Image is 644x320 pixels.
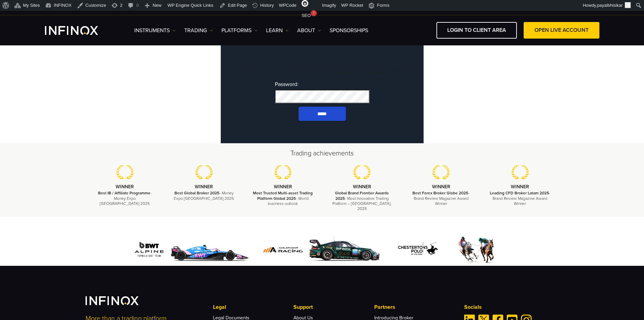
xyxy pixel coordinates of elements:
[275,90,369,103] input: Password:
[293,303,374,311] p: Support
[94,191,156,206] p: - Money Expo [GEOGRAPHIC_DATA] 2025
[597,3,623,8] span: payalbhisikar
[274,184,292,190] strong: WINNER
[174,191,219,195] strong: Best Global Broker 2025
[275,81,369,103] label: Password:
[432,184,450,190] strong: WINNER
[184,26,213,35] a: TRADING
[302,13,311,18] span: SEO
[410,191,472,206] p: - Brand Review Magazine Award Winner
[374,303,455,311] p: Partners
[45,26,114,35] a: INFINOX Logo
[490,191,549,195] strong: Leading CFD Broker Latam 2025
[221,26,258,35] a: PLATFORMS
[297,26,321,35] a: ABOUT
[252,191,314,206] p: - World business outlook
[266,26,289,35] a: Learn
[335,191,389,200] strong: Global Brand Frontier Awards 2025
[524,22,599,39] a: OPEN LIVE ACCOUNT
[213,303,293,311] p: Legal
[134,26,176,35] a: Instruments
[195,184,213,190] strong: WINNER
[331,191,393,211] p: - Most Innovative Trading Platform – [GEOGRAPHIC_DATA], 2025
[311,10,317,16] div: !
[464,303,559,311] p: Socials
[173,191,235,201] p: - Money Expo [GEOGRAPHIC_DATA] 2025
[489,191,551,206] p: - Brand Review Magazine Award Winner
[116,184,134,190] strong: WINNER
[436,22,517,39] a: LOGIN TO CLIENT AREA
[98,191,150,195] strong: Best IB / Affiliate Programme
[330,26,368,35] a: SPONSORSHIPS
[228,68,417,76] p: This content is password protected. To view it please enter your password below:
[412,191,468,195] strong: Best Forex Broker Globe 2025
[86,149,559,158] h2: Trading achievements
[253,191,313,200] strong: Most Trusted Multi-asset Trading Platform Global 2025
[353,184,371,190] strong: WINNER
[511,184,529,190] strong: WINNER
